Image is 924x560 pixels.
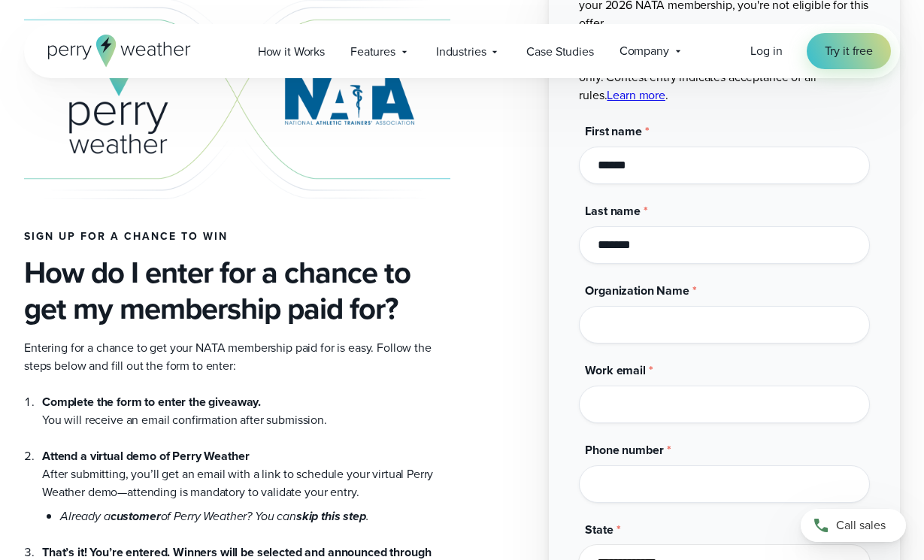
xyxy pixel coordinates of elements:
[24,231,450,243] h4: Sign up for a chance to win
[585,441,663,459] span: Phone number
[607,86,665,104] a: Learn more
[585,123,642,140] span: First name
[245,36,338,67] a: How it Works
[350,43,395,61] span: Features
[42,393,450,429] li: You will receive an email confirmation after submission.
[750,42,782,59] span: Log in
[585,282,689,299] span: Organization Name
[807,33,891,69] a: Try it free
[42,447,249,465] strong: Attend a virtual demo of Perry Weather
[620,42,669,60] span: Company
[436,43,486,61] span: Industries
[750,42,782,60] a: Log in
[24,339,450,375] p: Entering for a chance to get your NATA membership paid for is easy. Follow the steps below and fi...
[585,362,646,379] span: Work email
[296,507,366,525] strong: skip this step
[24,255,450,327] h3: How do I enter for a chance to get my membership paid for?
[585,521,613,538] span: State
[42,393,261,410] strong: Complete the form to enter the giveaway.
[258,43,325,61] span: How it Works
[111,507,161,525] strong: customer
[60,507,369,525] em: Already a of Perry Weather? You can .
[514,36,606,67] a: Case Studies
[801,509,906,542] a: Call sales
[825,42,873,60] span: Try it free
[42,429,450,525] li: After submitting, you’ll get an email with a link to schedule your virtual Perry Weather demo—att...
[836,516,886,534] span: Call sales
[585,202,641,219] span: Last name
[526,43,593,61] span: Case Studies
